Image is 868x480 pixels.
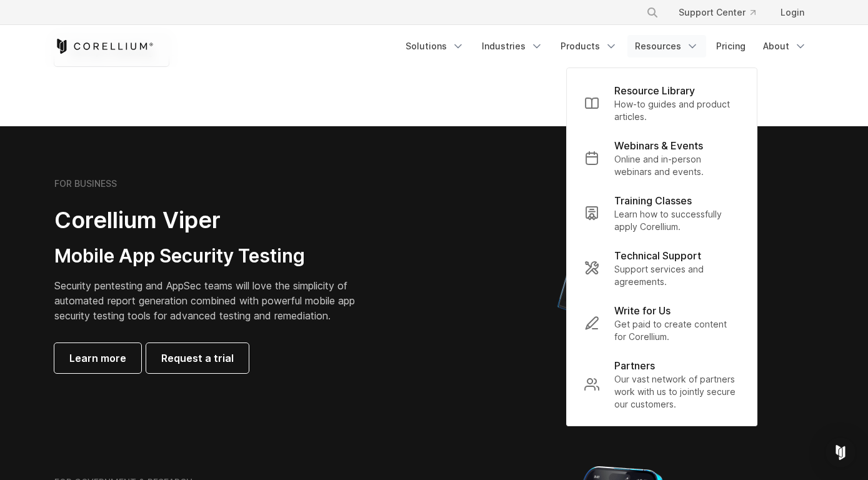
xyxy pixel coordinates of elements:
[771,1,814,24] a: Login
[146,343,249,373] a: Request a trial
[614,98,739,123] p: How-to guides and product articles.
[614,248,701,263] p: Technical Support
[614,373,739,411] p: Our vast network of partners work with us to jointly secure our customers.
[614,138,703,153] p: Webinars & Events
[614,318,739,343] p: Get paid to create content for Corellium.
[553,35,625,57] a: Products
[574,186,749,241] a: Training Classes Learn how to successfully apply Corellium.
[54,39,154,54] a: Corellium Home
[161,351,234,366] span: Request a trial
[709,35,753,57] a: Pricing
[474,35,551,57] a: Industries
[614,193,692,208] p: Training Classes
[614,263,739,288] p: Support services and agreements.
[614,208,739,233] p: Learn how to successfully apply Corellium.
[574,131,749,186] a: Webinars & Events Online and in-person webinars and events.
[536,166,724,385] img: Corellium MATRIX automated report on iPhone showing app vulnerability test results across securit...
[574,76,749,131] a: Resource Library How-to guides and product articles.
[631,1,814,24] div: Navigation Menu
[69,351,126,366] span: Learn more
[574,241,749,296] a: Technical Support Support services and agreements.
[614,83,695,98] p: Resource Library
[614,358,655,373] p: Partners
[756,35,814,57] a: About
[614,153,739,178] p: Online and in-person webinars and events.
[669,1,766,24] a: Support Center
[398,35,814,57] div: Navigation Menu
[574,296,749,351] a: Write for Us Get paid to create content for Corellium.
[54,178,117,189] h6: FOR BUSINESS
[614,303,671,318] p: Write for Us
[54,343,141,373] a: Learn more
[54,206,374,234] h2: Corellium Viper
[641,1,664,24] button: Search
[574,351,749,418] a: Partners Our vast network of partners work with us to jointly secure our customers.
[627,35,706,57] a: Resources
[826,437,856,467] div: Open Intercom Messenger
[54,278,374,323] p: Security pentesting and AppSec teams will love the simplicity of automated report generation comb...
[54,244,374,268] h3: Mobile App Security Testing
[398,35,472,57] a: Solutions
